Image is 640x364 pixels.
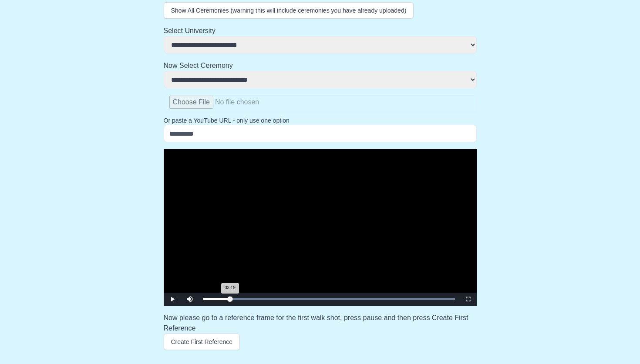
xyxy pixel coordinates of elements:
button: Fullscreen [459,293,477,306]
h3: Now please go to a reference frame for the first walk shot, press pause and then press Create Fir... [164,313,477,334]
h2: Select University [164,26,477,36]
h2: Now Select Ceremony [164,60,477,71]
button: Create First Reference [164,334,240,350]
button: Mute [181,293,199,306]
div: Progress Bar [203,298,455,300]
p: Or paste a YouTube URL - only use one option [164,116,477,125]
div: Video Player [164,149,477,306]
button: Show All Ceremonies (warning this will include ceremonies you have already uploaded) [164,2,414,19]
button: Play [164,293,181,306]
